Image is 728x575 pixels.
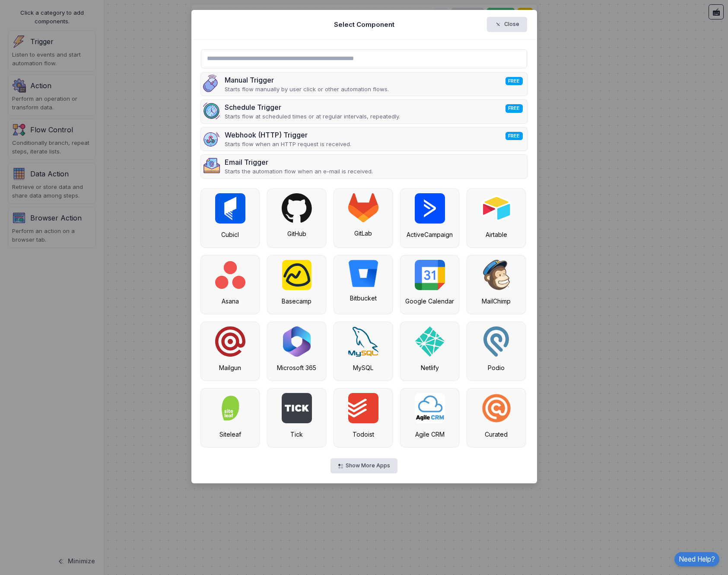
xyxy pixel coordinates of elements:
[272,297,321,306] div: Basecamp
[225,130,351,140] div: Webhook (HTTP) Trigger
[215,393,245,423] img: siteleaf.jpg
[205,230,255,239] div: Cubicl
[415,393,445,423] img: agile-crm.png
[338,229,388,238] div: GitLab
[225,167,373,176] p: Starts the automation flow when an e-mail is received.
[471,363,521,372] div: Podio
[487,17,527,32] button: Close
[203,130,220,147] img: webhook-v2.png
[225,102,400,112] div: Schedule Trigger
[348,260,378,287] img: bitbucket.png
[225,75,389,85] div: Manual Trigger
[481,193,512,224] img: airtable.png
[205,363,255,372] div: Mailgun
[505,104,523,112] span: FREE
[282,260,312,290] img: basecamp.png
[203,75,220,92] img: manual.png
[205,297,255,306] div: Asana
[471,297,521,306] div: MailChimp
[348,326,378,357] img: mysql.svg
[415,326,445,357] img: netlify.svg
[215,193,245,224] img: cubicl.jpg
[225,112,400,121] p: Starts flow at scheduled times or at regular intervals, repeatedly.
[225,157,373,167] div: Email Trigger
[415,260,445,290] img: google-calendar.svg
[483,260,510,290] img: mailchimp.svg
[471,430,521,439] div: Curated
[205,430,255,439] div: Siteleaf
[272,363,321,372] div: Microsoft 365
[272,229,321,238] div: GitHub
[272,430,321,439] div: Tick
[415,193,445,224] img: active-campaign.png
[505,77,523,85] span: FREE
[203,102,220,119] img: schedule.png
[215,260,245,290] img: asana.png
[471,230,521,239] div: Airtable
[405,430,455,439] div: Agile CRM
[334,20,394,29] h5: Select Component
[674,552,719,566] a: Need Help?
[338,363,388,372] div: MySQL
[405,363,455,372] div: Netlify
[338,294,388,303] div: Bitbucket
[331,458,397,473] button: Show More Apps
[225,85,389,94] p: Starts flow manually by user click or other automation flows.
[225,140,351,149] p: Starts flow when an HTTP request is received.
[405,297,455,306] div: Google Calendar
[282,393,312,423] img: tick.png
[348,193,378,222] img: gitlab.svg
[283,326,311,357] img: microsoft-365.png
[203,157,220,174] img: email.png
[481,393,512,423] img: curated.png
[338,430,388,439] div: Todoist
[215,326,245,357] img: mailgun.svg
[483,326,509,357] img: podio.svg
[405,230,455,239] div: ActiveCampaign
[282,193,312,223] img: github.svg
[505,132,523,140] span: FREE
[348,393,378,423] img: todoist.png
